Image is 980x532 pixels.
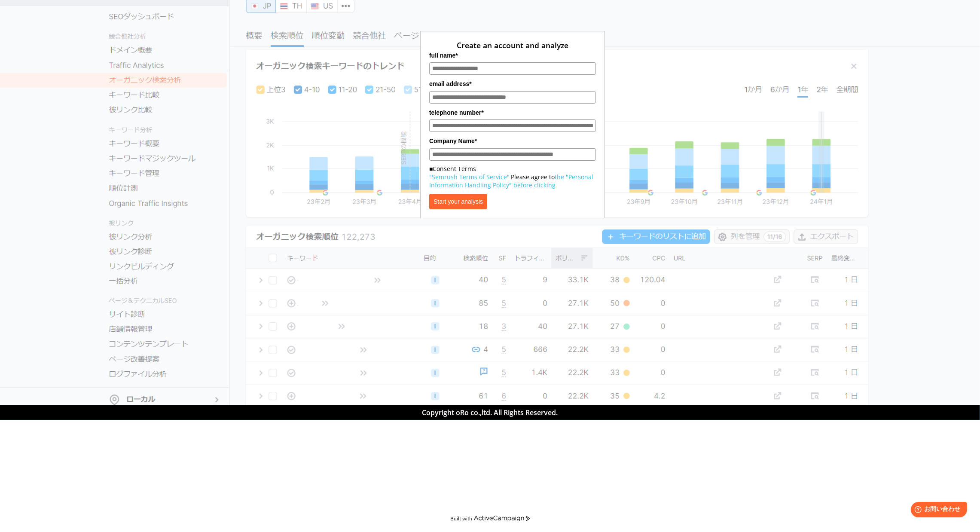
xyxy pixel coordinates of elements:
font: Built with [450,515,472,522]
a: "Semrush Terms of Service" [429,173,510,181]
font: Create an account and analyze [457,40,568,50]
font: full name* [429,52,458,59]
font: Start your analysis [434,198,483,205]
font: Copyright oRo co.,ltd. All Rights Reserved. [422,408,558,417]
font: email address* [429,80,472,87]
font: ■Consent Terms [429,165,476,173]
button: Start your analysis [429,194,487,209]
font: Please agree to [511,173,555,181]
iframe: Help widget launcher [904,498,971,523]
a: the "Personal Information Handling Policy" before clicking [429,173,593,189]
font: Company Name* [429,138,477,144]
font: telephone number* [429,109,484,116]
